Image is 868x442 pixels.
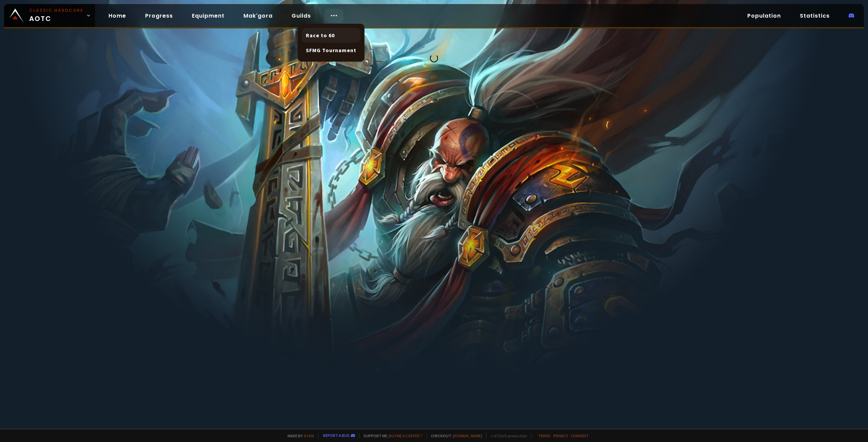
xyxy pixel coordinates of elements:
a: Terms [538,433,551,438]
a: Progress [140,9,178,23]
span: Support me, [359,433,422,438]
a: Guilds [286,9,316,23]
a: Statistics [794,9,835,23]
a: Race to 60 [302,28,360,43]
a: Report a bug [323,433,350,438]
a: a fan [304,433,314,438]
span: AOTC [29,7,83,24]
a: [DOMAIN_NAME] [453,433,482,438]
a: Consent [571,433,589,438]
a: Classic HardcoreAOTC [4,4,95,27]
a: Mak'gora [238,9,278,23]
span: v. d752d5 - production [486,433,527,438]
span: Checkout [427,433,482,438]
a: Population [742,9,786,23]
a: Equipment [186,9,230,23]
small: Classic Hardcore [29,7,83,14]
span: Made by [283,433,314,438]
a: SFMG Tournament [302,43,360,58]
a: Buy me a coffee [389,433,422,438]
a: Home [103,9,132,23]
a: Privacy [553,433,568,438]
